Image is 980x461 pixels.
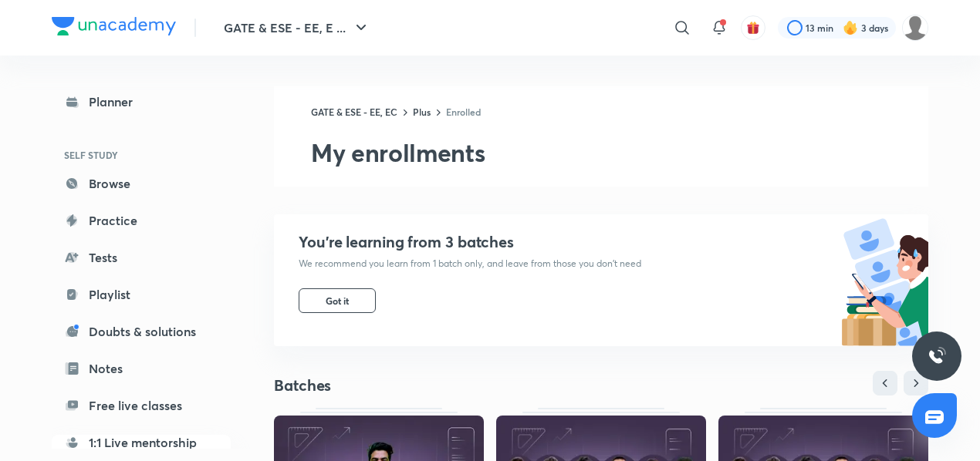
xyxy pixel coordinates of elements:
[52,168,231,199] a: Browse
[52,142,231,168] h6: SELF STUDY
[52,279,231,310] a: Playlist
[274,375,601,395] h4: Batches
[843,20,858,35] img: streak
[52,390,231,421] a: Free live classes
[299,288,376,313] button: Got it
[326,294,349,307] span: Got it
[52,242,231,273] a: Tests
[52,353,231,384] a: Notes
[299,257,641,270] p: We recommend you learn from 1 batch only, and leave from those you don’t need
[746,21,760,35] img: avatar
[311,106,397,118] a: GATE & ESE - EE, EC
[52,17,176,39] a: Company Logo
[52,205,231,236] a: Practice
[413,106,431,118] a: Plus
[299,233,641,251] h4: You’re learning from 3 batches
[902,15,928,41] img: Shambhavi Choubey
[928,347,946,365] img: ttu
[311,137,928,168] h2: My enrollments
[741,15,765,40] button: avatar
[52,427,231,458] a: 1:1 Live mentorship
[52,17,176,35] img: Company Logo
[52,86,231,117] a: Planner
[52,316,231,347] a: Doubts & solutions
[841,214,928,346] img: batch
[215,12,380,43] button: GATE & ESE - EE, E ...
[446,106,481,118] a: Enrolled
